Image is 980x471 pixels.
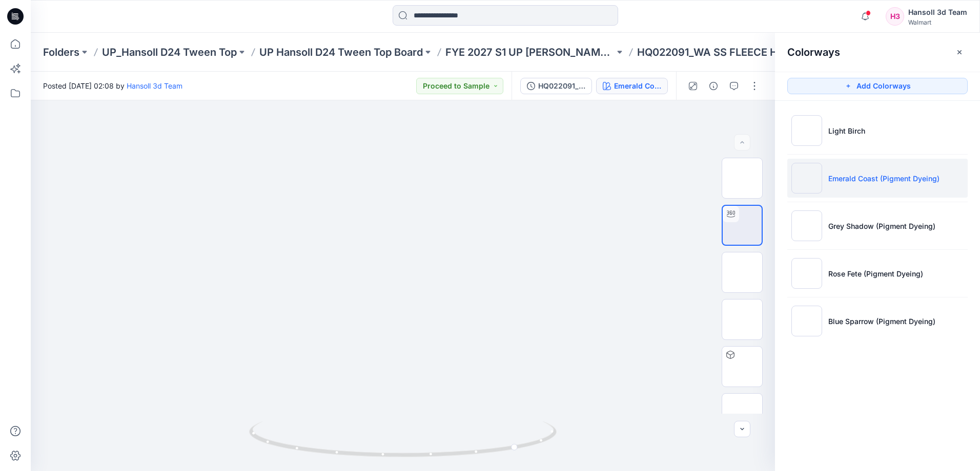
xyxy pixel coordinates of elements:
[828,316,935,327] p: Blue Sparrow (Pigment Dyeing)
[445,45,615,59] a: FYE 2027 S1 UP [PERSON_NAME] TOP
[787,46,840,58] h2: Colorways
[538,80,585,92] div: HQ022091_ADM FC_REV2_WA SS FLEECE HOODIE
[596,78,668,94] button: Emerald Coast (Pigment Dyeing)
[127,81,182,90] a: Hansoll 3d Team
[705,78,722,94] button: Details
[637,45,806,59] p: HQ022091_WA SS FLEECE HOODIE
[908,18,967,26] div: Walmart
[520,78,592,94] button: HQ022091_ADM FC_REV2_WA SS FLEECE HOODIE
[259,45,423,59] a: UP Hansoll D24 Tween Top Board
[102,45,237,59] a: UP_Hansoll D24 Tween Top
[828,268,923,279] p: Rose Fete (Pigment Dyeing)
[43,45,79,59] a: Folders
[828,125,865,136] p: Light Birch
[828,221,935,231] p: Grey Shadow (Pigment Dyeing)
[886,7,904,26] div: H3
[43,80,182,91] span: Posted [DATE] 02:08 by
[791,163,822,194] img: Emerald Coast (Pigment Dyeing)
[791,258,822,289] img: Rose Fete (Pigment Dyeing)
[787,78,968,94] button: Add Colorways
[791,210,822,241] img: Grey Shadow (Pigment Dyeing)
[908,6,967,18] div: Hansoll 3d Team
[791,115,822,146] img: Light Birch
[828,173,940,184] p: Emerald Coast (Pigment Dyeing)
[614,80,661,92] div: Emerald Coast (Pigment Dyeing)
[791,306,822,336] img: Blue Sparrow (Pigment Dyeing)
